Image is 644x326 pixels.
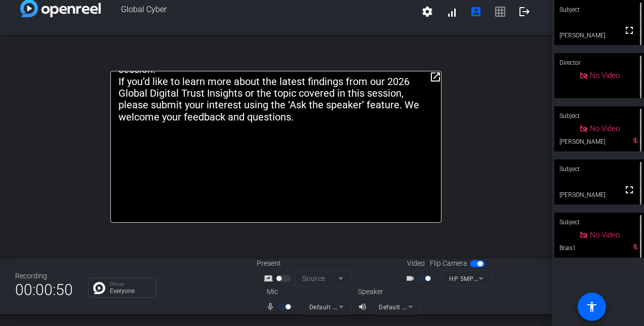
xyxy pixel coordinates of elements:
img: Chat Icon [93,282,105,294]
span: No Video [590,71,620,80]
mat-icon: mic_none [266,301,278,313]
div: Subject [554,106,644,126]
div: Subject [554,213,644,232]
div: Speaker [358,287,419,297]
span: No Video [590,124,620,133]
mat-icon: videocam_outline [406,272,418,284]
div: Subject [554,159,644,179]
p: If you’d like to learn more about the latest findings from our 2026 Global Digital Trust Insights... [118,76,433,124]
mat-icon: volume_up [358,301,370,313]
span: Flip Camera [430,258,467,269]
mat-icon: screen_share_outline [264,272,276,284]
span: 00:00:50 [15,277,73,302]
mat-icon: open_in_new [429,71,441,83]
p: Everyone [110,288,151,294]
div: Recording [15,271,73,281]
div: Mic [257,287,358,297]
mat-icon: fullscreen [623,184,635,196]
mat-icon: account_box [470,6,482,18]
mat-icon: fullscreen [623,24,635,36]
mat-icon: logout [518,6,531,18]
mat-icon: accessibility [586,301,598,313]
span: Video [407,258,425,269]
div: Director [554,53,644,72]
mat-icon: settings [421,6,433,18]
p: Group [110,281,151,287]
div: Present [257,258,358,269]
span: No Video [590,230,620,239]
